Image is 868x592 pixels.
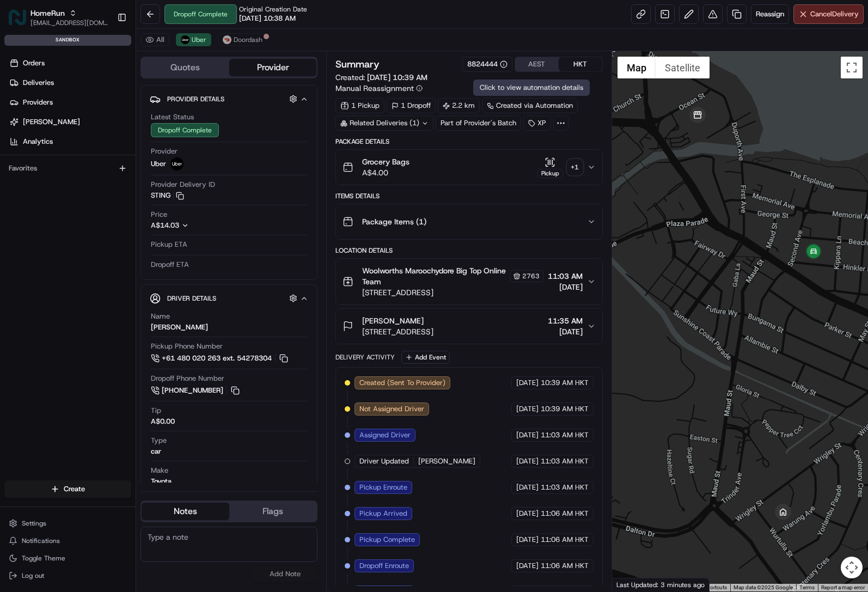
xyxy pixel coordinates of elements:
span: [DATE] 10:39 AM [367,72,427,82]
span: Created (Sent To Provider) [359,378,445,388]
span: [DATE] [516,378,539,388]
button: 8824444 [467,59,508,69]
button: HomeRunHomeRun[EMAIL_ADDRESS][DOMAIN_NAME] [4,4,113,30]
span: 11:03 AM HKT [541,483,589,492]
span: Reassign [756,9,784,19]
span: Uber [192,35,206,44]
a: Analytics [4,133,136,150]
span: Driver Updated [359,456,409,466]
div: sandbox [4,35,131,46]
div: car [151,447,161,456]
span: Manual Reassignment [335,83,414,94]
button: Driver Details [150,289,308,307]
span: 2763 [522,272,540,280]
span: [DATE] [516,404,539,414]
span: Pickup ETA [151,240,187,249]
img: HomeRun [9,9,26,26]
button: Pickup+1 [537,157,583,178]
span: [DATE] [548,282,583,292]
div: 2.2 km [438,98,480,113]
a: Providers [4,94,136,111]
a: Created via Automation [482,98,578,113]
a: Open this area in Google Maps (opens a new window) [615,577,651,591]
span: [DATE] [516,561,539,571]
button: Toggle Theme [4,551,131,566]
span: 11:03 AM HKT [541,430,589,440]
span: [DATE] [516,456,539,466]
span: Created: [335,72,427,83]
button: +61 480 020 263 ext. 54278304 [151,352,290,364]
div: Items Details [335,192,602,200]
button: Show satellite imagery [656,57,710,78]
button: [PHONE_NUMBER] [151,385,241,396]
span: [DATE] [516,535,539,545]
span: Pickup Phone Number [151,341,223,351]
button: HKT [559,57,602,71]
h3: Summary [335,59,380,69]
span: [DATE] 10:38 AM [239,14,296,23]
img: uber-new-logo.jpeg [181,35,190,44]
div: Click to view automation details [473,80,590,96]
span: Provider Details [167,95,224,103]
span: Toggle Theme [22,554,65,563]
button: A$14.03 [151,221,247,230]
div: Favorites [4,160,131,177]
span: Driver Details [167,294,216,303]
span: +61 480 020 263 ext. 54278304 [162,353,272,363]
span: 11:06 AM HKT [541,509,589,518]
button: Add Event [401,351,450,364]
button: Uber [176,33,211,46]
span: Type [151,436,167,445]
span: [PERSON_NAME] [23,117,80,127]
span: Dropoff Phone Number [151,374,224,383]
span: Settings [22,519,46,528]
button: Notifications [4,533,131,548]
button: Map camera controls [841,557,863,578]
span: [STREET_ADDRESS] [362,287,543,298]
div: 1 Dropoff [387,98,436,113]
button: CancelDelivery [793,4,864,24]
div: A$0.00 [151,417,175,426]
div: XP [523,115,551,131]
button: Show street map [618,57,656,78]
div: Related Deliveries (1) [335,115,433,131]
span: 10:39 AM HKT [541,378,589,388]
span: Make [151,466,168,475]
span: Grocery Bags [362,156,409,167]
span: Analytics [23,137,53,147]
span: Providers [23,97,53,107]
span: Doordash [234,35,262,44]
span: Log out [22,571,44,580]
button: Woolworths Maroochydore Big Top Online Team2763[STREET_ADDRESS]11:03 AM[DATE] [336,259,602,304]
span: [STREET_ADDRESS] [362,326,433,337]
button: HomeRun [30,8,65,19]
span: Orders [23,58,45,68]
span: [PERSON_NAME] [362,315,424,326]
a: Report a map error [821,584,865,590]
button: [EMAIL_ADDRESS][DOMAIN_NAME] [30,19,108,27]
span: Dropoff ETA [151,260,189,270]
img: uber-new-logo.jpeg [170,157,184,170]
span: Original Creation Date [239,5,307,14]
span: [PERSON_NAME] [418,456,475,466]
button: Doordash [218,33,267,46]
span: Price [151,210,167,219]
span: Assigned Driver [359,430,411,440]
span: 11:06 AM HKT [541,561,589,571]
span: Create [64,484,85,494]
button: [PERSON_NAME][STREET_ADDRESS]11:35 AM[DATE] [336,309,602,344]
img: Google [615,577,651,591]
button: Settings [4,516,131,531]
span: Name [151,312,170,321]
button: Create [4,480,131,498]
button: Package Items (1) [336,204,602,239]
button: Grocery BagsA$4.00Pickup+1 [336,150,602,185]
button: Flags [229,503,317,520]
button: STING [151,191,184,200]
span: 11:03 AM HKT [541,456,589,466]
button: Manual Reassignment [335,83,423,94]
button: Pickup [537,157,563,178]
span: Cancel Delivery [810,9,859,19]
